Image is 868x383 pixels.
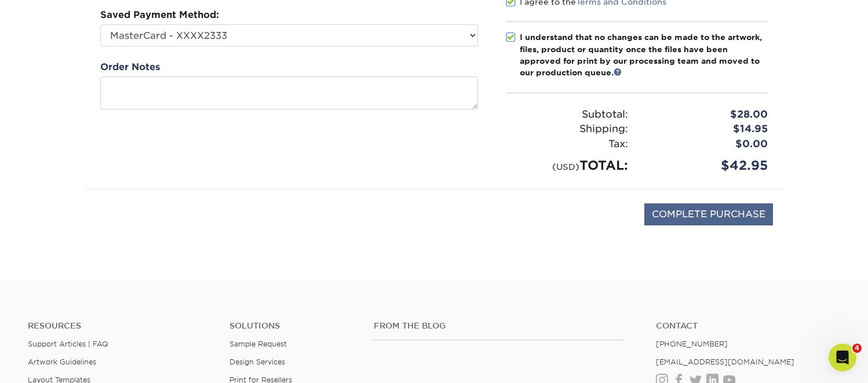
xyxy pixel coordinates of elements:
[497,137,637,152] div: Tax:
[520,31,768,79] div: I understand that no changes can be made to the artwork, files, product or quantity once the file...
[637,122,776,137] div: $14.95
[229,358,285,366] a: Design Services
[656,321,840,331] a: Contact
[100,8,219,22] label: Saved Payment Method:
[852,344,862,353] span: 4
[28,321,212,331] h4: Resources
[644,203,773,225] input: COMPLETE PURCHASE
[637,137,776,152] div: $0.00
[229,340,287,348] a: Sample Request
[374,321,625,331] h4: From the Blog
[100,60,160,74] label: Order Notes
[28,340,108,348] a: Support Articles | FAQ
[497,122,637,137] div: Shipping:
[656,340,728,348] a: [PHONE_NUMBER]
[829,344,856,371] iframe: Intercom live chat
[3,348,99,379] iframe: Google Customer Reviews
[656,358,794,366] a: [EMAIL_ADDRESS][DOMAIN_NAME]
[229,321,356,331] h4: Solutions
[497,107,637,122] div: Subtotal:
[95,203,153,238] img: DigiCert Secured Site Seal
[637,107,776,122] div: $28.00
[637,156,776,175] div: $42.95
[497,156,637,175] div: TOTAL:
[552,162,579,172] small: (USD)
